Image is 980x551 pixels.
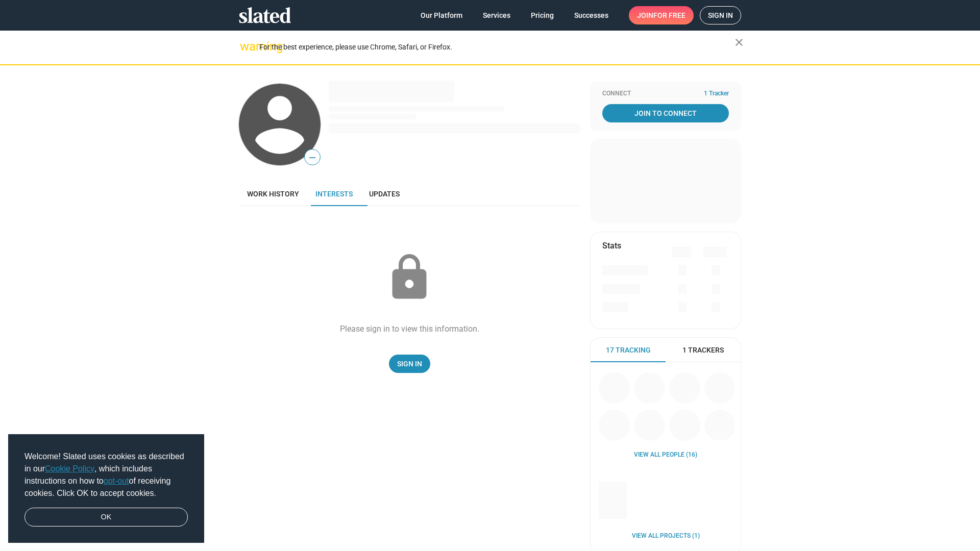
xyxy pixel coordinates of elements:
span: 1 Tracker [704,90,729,98]
span: Sign in [708,7,733,24]
span: Interests [315,190,353,198]
span: Welcome! Slated uses cookies as described in our , which includes instructions on how to of recei... [24,450,188,499]
a: Sign in [700,6,741,24]
div: cookieconsent [8,434,204,543]
span: Successes [574,6,608,24]
mat-icon: lock [384,252,435,303]
span: Join To Connect [604,104,727,122]
mat-card-title: Stats [602,240,621,251]
span: Join [637,6,685,24]
a: Successes [566,6,617,24]
span: Updates [369,190,400,198]
a: Our Platform [412,6,471,24]
span: Pricing [531,6,554,24]
span: Work history [247,190,299,198]
a: Sign In [389,355,430,373]
a: Joinfor free [629,6,694,24]
span: — [305,151,320,164]
a: Cookie Policy [45,464,94,473]
a: Services [475,6,519,24]
div: For the best experience, please use Chrome, Safari, or Firefox. [259,40,735,54]
span: Sign In [397,355,422,373]
span: Services [483,6,510,24]
span: 1 Trackers [682,345,724,355]
a: dismiss cookie message [24,508,188,527]
div: Please sign in to view this information. [340,323,479,334]
mat-icon: warning [240,40,252,53]
span: 17 Tracking [606,345,651,355]
a: Updates [361,182,408,206]
a: View all People (16) [634,451,697,459]
a: opt-out [104,477,129,485]
a: Join To Connect [602,104,729,122]
div: Connect [602,90,729,98]
span: for free [653,6,685,24]
a: View all Projects (1) [632,532,700,540]
a: Pricing [523,6,562,24]
a: Interests [307,182,361,206]
span: Our Platform [421,6,462,24]
a: Work history [239,182,307,206]
mat-icon: close [733,36,745,48]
